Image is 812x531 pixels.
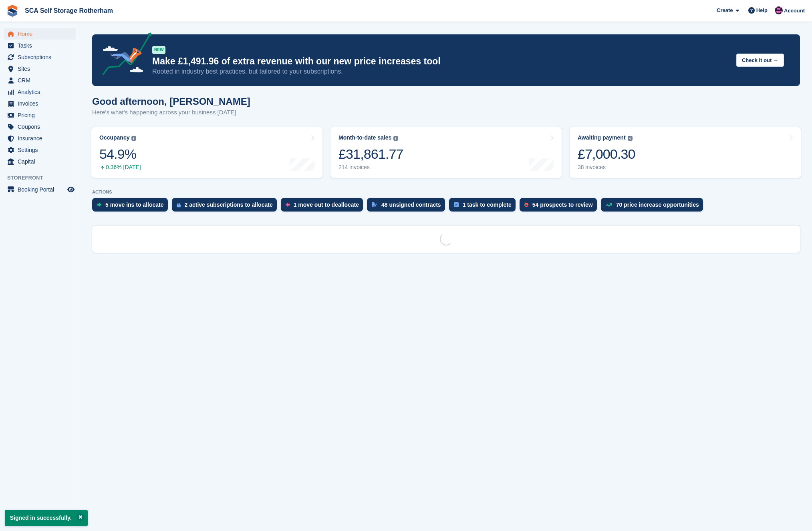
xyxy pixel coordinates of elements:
[286,202,290,207] img: move_outs_to_deallocate_icon-f764333ba52eb49d3ac5e1228854f67142a1ed5810a6f6cc68b1a99e826820c5.svg
[775,6,783,14] img: Dale Chapman
[367,198,449,216] a: 48 unsigned contracts
[606,203,612,207] img: price_increase_opportunities-93ffe204e8149a01c8c9dc8f82e8f89637d9d84a8eef4429ea346261dce0b2c0.svg
[18,40,66,51] span: Tasks
[18,133,66,144] span: Insurance
[92,108,250,117] p: Here's what's happening across your business [DATE]
[66,185,76,194] a: Preview store
[22,4,116,17] a: SCA Self Storage Rotherham
[91,127,322,178] a: Occupancy 54.9% 0.36% [DATE]
[339,146,403,162] div: £31,861.77
[18,28,66,40] span: Home
[454,202,459,207] img: task-75834270c22a3079a89374b754ae025e5fb1db73e45f91037f5363f120a921f8.svg
[5,510,88,526] p: Signed in successfully.
[628,136,633,141] img: icon-info-grey-7440780725fd019a000dd9b08b2336e03edf1995a4989e88bcd33f0948082b44.svg
[18,121,66,132] span: Coupons
[463,202,512,208] div: 1 task to complete
[339,134,391,141] div: Month-to-date sales
[92,198,172,216] a: 5 move ins to allocate
[4,110,76,121] a: menu
[372,202,377,207] img: contract_signature_icon-13c848040528278c33f63329250d36e43548de30e8caae1d1a13099fd9432cc5.svg
[756,6,768,14] span: Help
[18,156,66,167] span: Capital
[18,75,66,86] span: CRM
[570,127,801,178] a: Awaiting payment £7,000.30 38 invoices
[18,86,66,98] span: Analytics
[616,202,699,208] div: 70 price increase opportunities
[330,127,562,178] a: Month-to-date sales £31,861.77 214 invoices
[18,98,66,109] span: Invoices
[7,174,80,182] span: Storefront
[18,144,66,156] span: Settings
[393,136,398,141] img: icon-info-grey-7440780725fd019a000dd9b08b2336e03edf1995a4989e88bcd33f0948082b44.svg
[18,52,66,63] span: Subscriptions
[601,198,707,216] a: 70 price increase opportunities
[92,190,800,195] p: ACTIONS
[99,146,141,162] div: 54.9%
[105,202,164,208] div: 5 move ins to allocate
[4,133,76,144] a: menu
[18,110,66,121] span: Pricing
[18,63,66,74] span: Sites
[4,98,76,109] a: menu
[4,156,76,167] a: menu
[449,198,520,216] a: 1 task to complete
[152,56,730,67] p: Make £1,491.96 of extra revenue with our new price increases tool
[172,198,281,216] a: 2 active subscriptions to allocate
[152,67,730,76] p: Rooted in industry best practices, but tailored to your subscriptions.
[18,184,66,195] span: Booking Portal
[97,202,101,207] img: move_ins_to_allocate_icon-fdf77a2bb77ea45bf5b3d319d69a93e2d87916cf1d5bf7949dd705db3b84f3ca.svg
[99,134,129,141] div: Occupancy
[784,7,805,15] span: Account
[281,198,367,216] a: 1 move out to deallocate
[294,202,359,208] div: 1 move out to deallocate
[381,202,441,208] div: 48 unsigned contracts
[177,202,181,208] img: active_subscription_to_allocate_icon-d502201f5373d7db506a760aba3b589e785aa758c864c3986d89f69b8ff3...
[185,202,273,208] div: 2 active subscriptions to allocate
[4,63,76,74] a: menu
[6,5,18,17] img: stora-icon-8386f47178a22dfd0bd8f6a31ec36ba5ce8667c1dd55bd0f319d3a0aa187defe.svg
[4,52,76,63] a: menu
[4,28,76,40] a: menu
[736,54,784,67] button: Check it out →
[520,198,601,216] a: 54 prospects to review
[4,40,76,51] a: menu
[99,164,141,171] div: 0.36% [DATE]
[532,202,593,208] div: 54 prospects to review
[4,75,76,86] a: menu
[131,136,136,141] img: icon-info-grey-7440780725fd019a000dd9b08b2336e03edf1995a4989e88bcd33f0948082b44.svg
[578,146,635,162] div: £7,000.30
[4,184,76,195] a: menu
[152,46,165,54] div: NEW
[4,144,76,156] a: menu
[578,164,635,171] div: 38 invoices
[524,202,528,207] img: prospect-51fa495bee0391a8d652442698ab0144808aea92771e9ea1ae160a38d050c398.svg
[339,164,403,171] div: 214 invoices
[4,86,76,98] a: menu
[717,6,733,14] span: Create
[92,96,250,107] h1: Good afternoon, [PERSON_NAME]
[4,121,76,132] a: menu
[578,134,626,141] div: Awaiting payment
[96,32,152,78] img: price-adjustments-announcement-icon-8257ccfd72463d97f412b2fc003d46551f7dbcb40ab6d574587a9cd5c0d94...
